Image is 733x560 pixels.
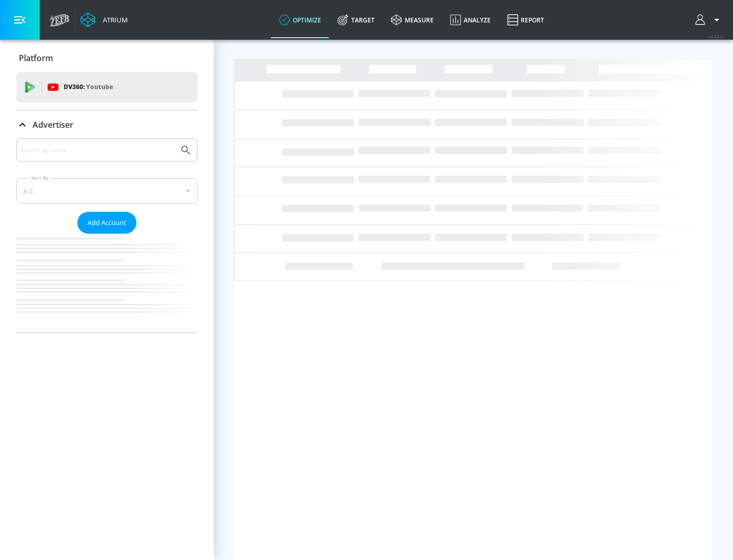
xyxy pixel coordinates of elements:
[86,81,113,92] p: Youtube
[33,119,73,130] p: Advertiser
[19,52,53,64] p: Platform
[16,72,198,102] div: DV360: Youtube
[29,175,51,181] label: Sort By
[499,2,552,38] a: Report
[99,15,128,24] div: Atrium
[64,81,113,93] p: DV360:
[709,34,723,39] span: v 4.28.0
[16,138,198,332] div: Advertiser
[88,217,126,229] span: Add Account
[77,212,136,234] button: Add Account
[80,12,128,27] a: Atrium
[383,2,442,38] a: measure
[20,144,175,157] input: Search by name
[329,2,383,38] a: Target
[16,44,198,72] div: Platform
[16,234,198,332] nav: list of Advertiser
[16,110,198,139] div: Advertiser
[442,2,499,38] a: Analyze
[271,2,329,38] a: optimize
[16,178,198,204] div: A-Z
